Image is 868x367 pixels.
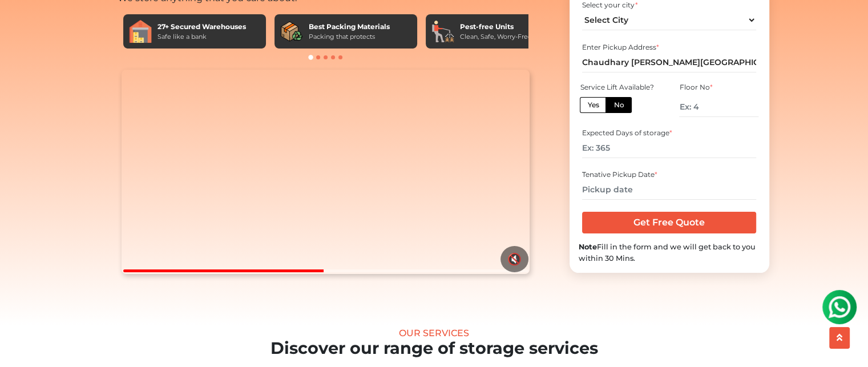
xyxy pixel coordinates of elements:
button: 🔇 [500,246,528,272]
div: Tenative Pickup Date [582,170,756,180]
div: Service Lift Available? [580,82,659,92]
button: scroll up [829,327,850,349]
input: Get Free Quote [582,212,756,233]
label: No [605,97,632,113]
img: 27+ Secured Warehouses [129,20,152,43]
div: Our Services [35,328,833,338]
div: Fill in the form and we will get back to you within 30 Mins. [579,241,760,263]
input: Ex: 365 [582,138,756,158]
h2: Discover our range of storage services [35,338,833,358]
img: Pest-free Units [431,20,454,43]
label: Yes [580,97,606,113]
input: Pickup date [582,180,756,200]
div: Pest-free Units [460,22,532,32]
div: Best Packing Materials [309,22,390,32]
div: Enter Pickup Address [582,42,756,53]
div: 27+ Secured Warehouses [158,22,246,32]
div: Clean, Safe, Worry-Free [460,32,532,42]
img: Best Packing Materials [280,20,303,43]
input: Select Building or Nearest Landmark [582,53,756,72]
img: whatsapp-icon.svg [11,11,34,34]
div: Safe like a bank [158,32,246,42]
div: Floor No [679,82,758,92]
b: Note [579,243,597,251]
div: Expected Days of storage [582,128,756,138]
video: Your browser does not support the video tag. [122,70,530,274]
input: Ex: 4 [679,97,758,117]
div: Packing that protects [309,32,390,42]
